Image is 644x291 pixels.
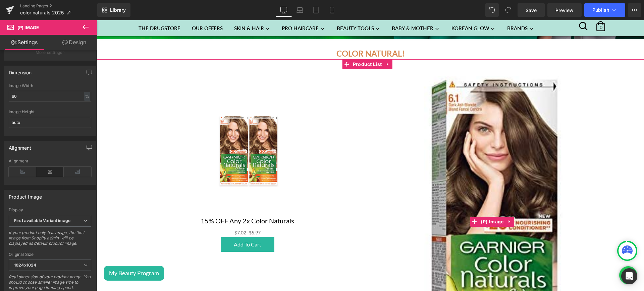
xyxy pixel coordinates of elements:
[9,141,32,151] div: Alignment
[124,217,177,232] button: Add To Cart
[254,39,287,49] span: Product List
[292,3,308,17] a: Laptop
[20,10,64,15] span: color naturals 2025
[409,197,417,207] a: Expand / Collapse
[497,5,511,10] span: 0
[20,3,97,9] a: Landing Pages
[286,39,295,49] a: Expand / Collapse
[9,208,91,212] div: Display
[9,252,91,257] div: Original Size
[501,3,515,17] button: Redo
[485,3,499,17] button: Undo
[239,28,308,38] u: !
[14,218,70,223] b: First available Variant image
[324,3,340,17] a: Mobile
[9,117,91,128] input: auto
[104,197,197,205] a: 15% OFF Any 2x Color Naturals
[36,50,62,56] p: More settings
[526,7,537,14] span: Save
[110,7,126,13] span: Library
[9,66,32,75] div: Dimension
[152,209,164,216] span: $5.97
[97,3,130,17] a: New Library
[555,7,574,14] span: Preview
[84,92,90,101] div: %
[9,230,91,250] div: If your product only has image, the 'first image from Shopify admin' will be displayed as default...
[308,3,324,17] a: Tablet
[9,83,91,88] div: Image Width
[9,91,91,102] input: auto
[239,28,305,38] a: COLOR NATURAL
[584,3,625,17] button: Publish
[7,246,67,261] button: My Beauty Program
[9,159,91,163] div: Alignment
[497,0,511,7] a: 0
[137,221,164,227] span: Add To Cart
[9,110,91,114] div: Image Height
[4,45,96,60] button: More settings
[138,210,149,215] span: $7.02
[628,3,641,17] button: More
[17,25,39,30] span: (P) Image
[621,268,637,284] div: Open Intercom Messenger
[80,56,220,195] img: 15% OFF Any 2x Color Naturals
[14,263,36,268] b: 1024x1024
[276,3,292,17] a: Desktop
[592,7,609,13] span: Publish
[9,190,42,200] div: Product Image
[50,35,99,50] a: Design
[382,197,409,207] span: (P) Image
[547,3,582,17] a: Preview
